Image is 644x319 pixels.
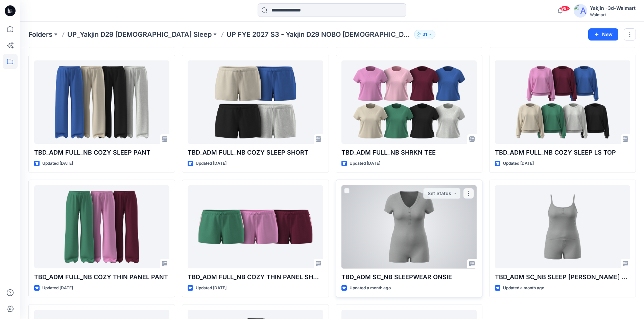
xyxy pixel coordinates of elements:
p: Updated [DATE] [42,285,73,292]
a: TBD_ADM FULL_NB COZY THIN PANEL PANT [34,185,169,269]
button: 31 [414,30,435,39]
p: Updated a month ago [503,285,544,292]
a: UP_Yakjin D29 [DEMOGRAPHIC_DATA] Sleep [67,30,212,39]
img: avatar [574,4,587,18]
a: TBD_ADM SC_NB SLEEPWEAR ONSIE [341,185,477,269]
a: Folders [28,30,52,39]
a: TBD_ADM FULL_NB COZY THIN PANEL SHORT [188,185,323,269]
a: TBD_ADM SC_NB SLEEP CAMI BOXER SET [495,185,630,269]
a: TBD_ADM FULL_NB COZY SLEEP PANT [34,60,169,144]
p: TBD_ADM FULL_NB COZY SLEEP LS TOP [495,148,630,157]
p: TBD_ADM FULL_NB COZY SLEEP PANT [34,148,169,157]
button: New [588,28,618,41]
p: Updated [DATE] [196,160,226,167]
p: TBD_ADM FULL_NB SHRKN TEE [341,148,477,157]
a: TBD_ADM FULL_NB COZY SLEEP LS TOP [495,60,630,144]
p: TBD_ADM FULL_NB COZY THIN PANEL SHORT [188,272,323,282]
a: TBD_ADM FULL_NB SHRKN TEE [341,60,477,144]
p: 31 [423,31,427,38]
p: Updated [DATE] [196,285,226,292]
a: TBD_ADM FULL_NB COZY SLEEP SHORT [188,60,323,144]
p: TBD_ADM FULL_NB COZY THIN PANEL PANT [34,272,169,282]
p: UP FYE 2027 S3 - Yakjin D29 NOBO [DEMOGRAPHIC_DATA] Sleepwear [226,30,411,39]
div: Walmart [590,12,636,17]
p: TBD_ADM FULL_NB COZY SLEEP SHORT [188,148,323,157]
p: TBD_ADM SC_NB SLEEPWEAR ONSIE [341,272,477,282]
p: Updated [DATE] [42,160,73,167]
p: TBD_ADM SC_NB SLEEP [PERSON_NAME] SET [495,272,630,282]
p: Updated [DATE] [503,160,534,167]
div: Yakjin -3d-Walmart [590,4,636,12]
p: Updated a month ago [350,285,391,292]
p: Updated [DATE] [350,160,380,167]
span: 99+ [560,6,570,11]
